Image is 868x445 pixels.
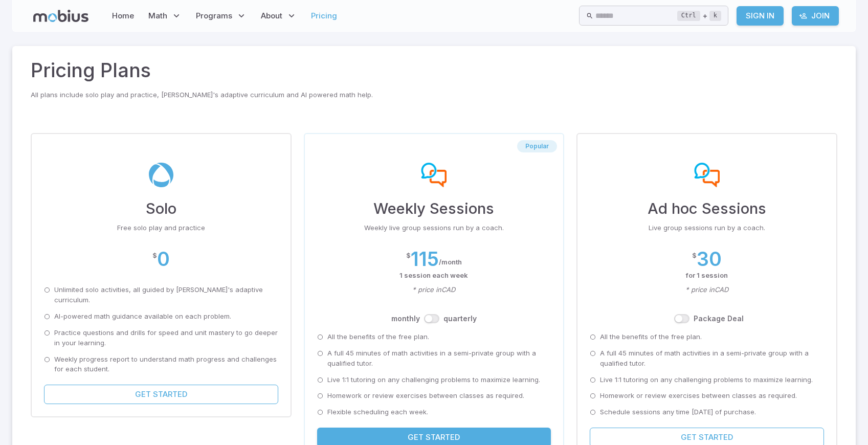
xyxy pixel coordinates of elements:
[44,197,278,220] h3: Solo
[421,163,447,187] img: weekly-sessions-plan-img
[677,11,700,21] kbd: Ctrl
[44,223,278,233] p: Free solo play and practice
[327,348,551,369] p: A full 45 minutes of math activities in a semi-private group with a qualified tutor.
[109,4,137,28] a: Home
[391,314,420,324] label: month ly
[709,11,721,21] kbd: k
[792,6,839,26] a: Join
[737,6,784,26] a: Sign In
[600,391,797,401] p: Homework or review exercises between classes as required.
[148,10,167,21] span: Math
[411,248,439,270] h2: 115
[694,163,720,187] img: ad-hoc sessions-plan-img
[54,354,278,375] p: Weekly progress report to understand math progress and challenges for each student.
[327,332,429,342] p: All the benefits of the free plan.
[327,407,428,417] p: Flexible scheduling each week.
[327,375,540,385] p: Live 1:1 tutoring on any challenging problems to maximize learning.
[54,285,278,305] p: Unlimited solo activities, all guided by [PERSON_NAME]'s adaptive curriculum.
[590,197,824,220] h3: Ad hoc Sessions
[406,251,411,261] p: $
[439,257,462,268] p: / month
[590,223,824,233] p: Live group sessions run by a coach.
[44,385,278,404] button: Get Started
[148,163,174,187] img: solo-plan-img
[600,332,702,342] p: All the benefits of the free plan.
[692,251,697,261] p: $
[31,90,837,100] p: All plans include solo play and practice, [PERSON_NAME]'s adaptive curriculum and AI powered math...
[261,10,282,21] span: About
[697,248,722,270] h2: 30
[308,4,340,28] a: Pricing
[196,10,232,21] span: Programs
[54,328,278,348] p: Practice questions and drills for speed and unit mastery to go deeper in your learning.
[152,251,157,261] p: $
[327,391,524,401] p: Homework or review exercises between classes as required.
[590,271,824,281] p: for 1 session
[590,285,824,295] p: * price in CAD
[600,375,813,385] p: Live 1:1 tutoring on any challenging problems to maximize learning.
[517,142,557,150] span: Popular
[54,311,231,322] p: AI-powered math guidance available on each problem.
[317,271,551,281] p: 1 session each week
[31,56,837,85] h2: Pricing Plans
[317,223,551,233] p: Weekly live group sessions run by a coach.
[677,10,721,22] div: +
[317,197,551,220] h3: Weekly Sessions
[600,407,756,417] p: Schedule sessions any time [DATE] of purchase.
[157,248,170,270] h2: 0
[317,285,551,295] p: * price in CAD
[443,314,477,324] label: quarterly
[600,348,824,369] p: A full 45 minutes of math activities in a semi-private group with a qualified tutor.
[694,314,744,324] label: Package Deal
